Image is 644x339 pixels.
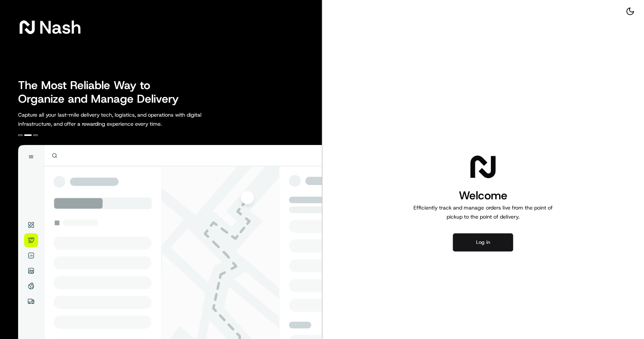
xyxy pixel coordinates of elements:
p: Capture all your last-mile delivery tech, logistics, and operations with digital infrastructure, ... [18,110,235,128]
span: Nash [39,20,81,35]
p: Efficiently track and manage orders live from the point of pickup to the point of delivery. [410,203,555,221]
button: Log in [453,233,513,251]
h2: The Most Reliable Way to Organize and Manage Delivery [18,79,187,106]
h1: Welcome [410,188,555,203]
